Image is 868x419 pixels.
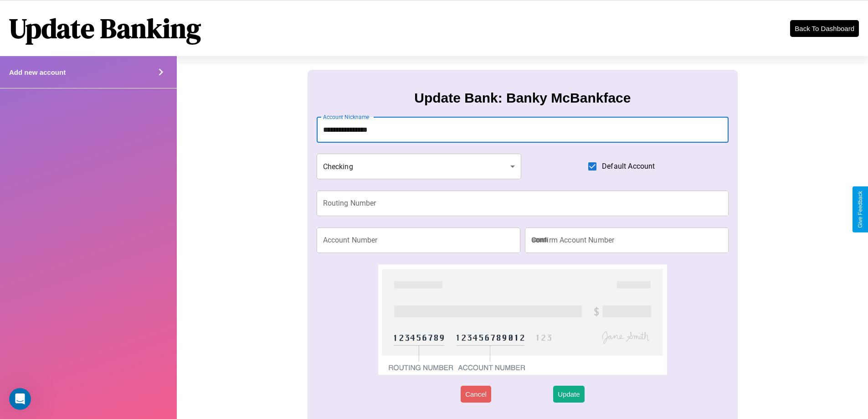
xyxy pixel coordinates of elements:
span: Default Account [602,161,655,172]
button: Back To Dashboard [790,20,859,37]
button: Update [553,386,584,403]
label: Account Nickname [323,113,370,121]
div: Checking [317,154,522,179]
h3: Update Bank: Banky McBankface [414,90,631,106]
img: check [378,264,667,375]
h4: Add new account [9,68,66,76]
iframe: Intercom live chat [9,388,31,410]
button: Cancel [461,386,491,403]
div: Give Feedback [857,191,863,228]
h1: Update Banking [9,10,201,47]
